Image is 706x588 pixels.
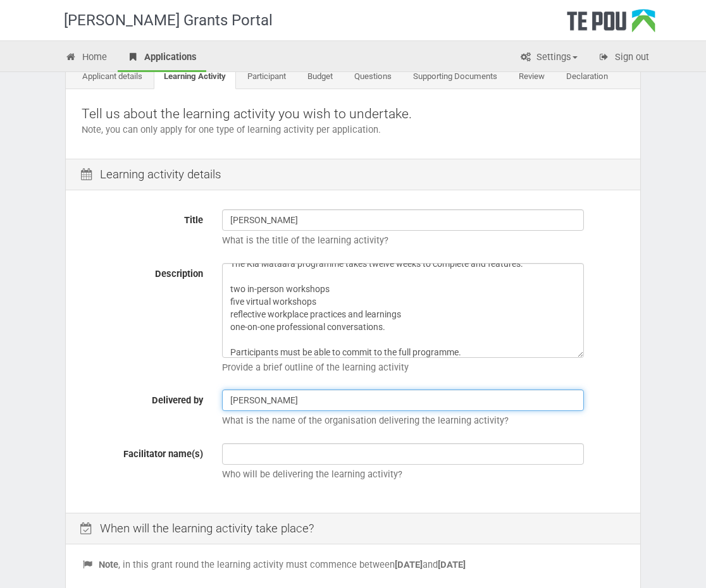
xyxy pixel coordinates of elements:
b: [DATE] [438,559,466,570]
p: What is the name of the organisation delivering the learning activity? [222,414,624,427]
p: Tell us about the learning activity you wish to undertake. [82,105,624,123]
b: Note [99,559,118,570]
span: Facilitator name(s) [123,448,203,460]
p: What is the title of the learning activity? [222,234,624,247]
p: , in this grant round the learning activity must commence between and [82,558,624,572]
a: Questions [344,65,402,89]
a: Applicant details [72,65,152,89]
a: Participant [237,65,296,89]
b: [DATE] [395,559,423,570]
a: Applications [118,44,206,72]
p: Note, you can only apply for one type of learning activity per application. [82,123,624,137]
a: Home [56,44,116,72]
a: Budget [297,65,343,89]
span: Delivered by [152,395,203,406]
span: Description [155,268,203,279]
a: Learning Activity [154,65,236,89]
span: Title [184,214,203,226]
a: Review [509,65,555,89]
div: Learning activity details [66,159,640,191]
p: Who will be delivering the learning activity? [222,468,624,481]
div: Te Pou Logo [567,9,655,40]
a: Sign out [588,44,659,72]
a: Declaration [556,65,618,89]
a: Supporting Documents [403,65,507,89]
div: When will the learning activity take place? [66,513,640,545]
p: Provide a brief outline of the learning activity [222,361,624,374]
a: Settings [510,44,587,72]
